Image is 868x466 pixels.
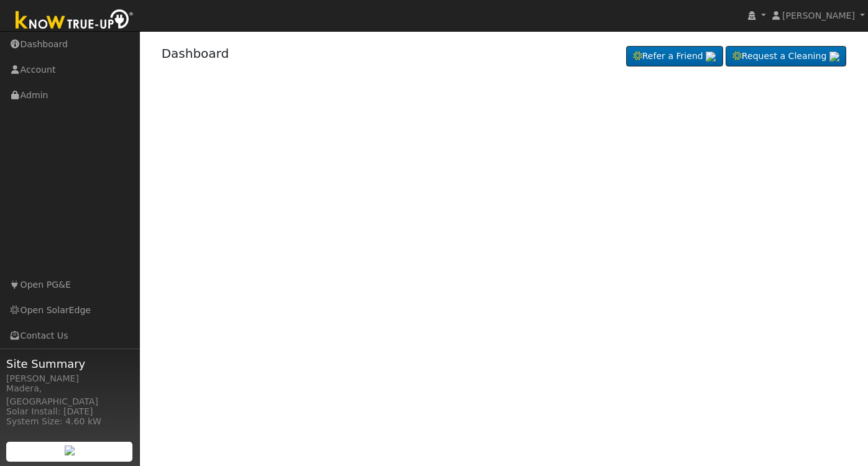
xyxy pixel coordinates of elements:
[706,52,716,62] img: retrieve
[829,52,839,62] img: retrieve
[6,372,133,385] div: [PERSON_NAME]
[726,46,846,67] a: Request a Cleaning
[162,46,229,61] a: Dashboard
[9,7,140,35] img: Know True-Up
[6,405,133,418] div: Solar Install: [DATE]
[65,445,75,455] img: retrieve
[6,415,133,428] div: System Size: 4.60 kW
[626,46,723,67] a: Refer a Friend
[6,382,133,408] div: Madera, [GEOGRAPHIC_DATA]
[782,11,855,21] span: [PERSON_NAME]
[6,355,133,372] span: Site Summary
